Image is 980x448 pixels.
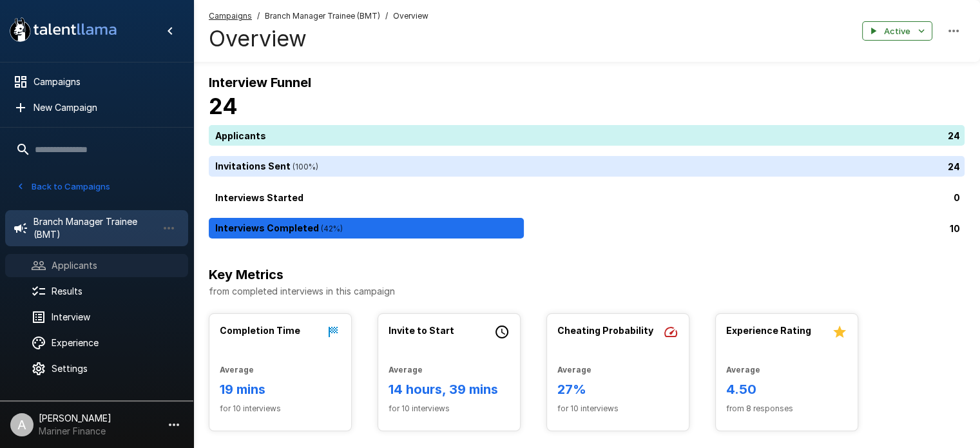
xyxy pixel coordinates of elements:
p: 10 [950,222,960,235]
b: Average [220,365,254,375]
span: / [257,10,260,23]
u: Campaigns [209,11,252,21]
span: for 10 interviews [389,402,510,415]
b: Average [389,365,423,375]
b: Key Metrics [209,267,283,282]
h6: 4.50 [726,379,847,400]
b: Average [557,365,591,375]
p: 24 [948,129,960,142]
h4: Overview [209,25,428,52]
span: for 10 interviews [220,402,341,415]
b: 24 [209,93,238,119]
b: Cheating Probability [557,325,653,336]
span: for 10 interviews [557,402,678,415]
p: from completed interviews in this campaign [209,285,965,298]
b: Completion Time [220,325,300,336]
p: 24 [948,160,960,173]
b: Invite to Start [389,325,454,336]
h6: 27% [557,379,678,400]
span: from 8 responses [726,402,847,415]
button: Active [862,21,932,41]
span: / [385,10,388,23]
span: Branch Manager Trainee (BMT) [265,10,380,23]
h6: 14 hours, 39 mins [389,379,510,400]
b: Average [726,365,760,375]
b: Experience Rating [726,325,811,336]
b: Interview Funnel [209,75,311,90]
span: Overview [393,10,428,23]
h6: 19 mins [220,379,341,400]
p: 0 [954,191,960,204]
